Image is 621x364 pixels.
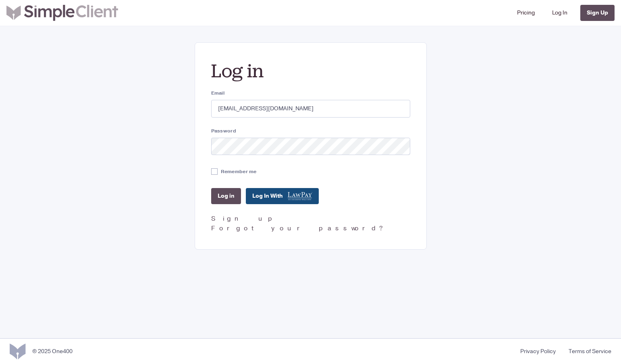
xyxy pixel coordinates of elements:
a: Log In [549,3,571,23]
a: Sign Up [580,5,615,21]
div: © 2025 One400 [32,347,73,356]
a: Forgot your password? [211,224,386,233]
h2: Log in [211,59,410,83]
a: Pricing [514,3,538,23]
a: Sign up [211,214,277,223]
label: Email [211,89,410,97]
a: Privacy Policy [514,347,562,356]
input: you@example.com [211,100,410,118]
a: Log In With [246,188,319,204]
label: Password [211,127,410,134]
input: Log in [211,188,241,204]
label: Remember me [221,168,257,175]
a: Terms of Service [562,347,611,356]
